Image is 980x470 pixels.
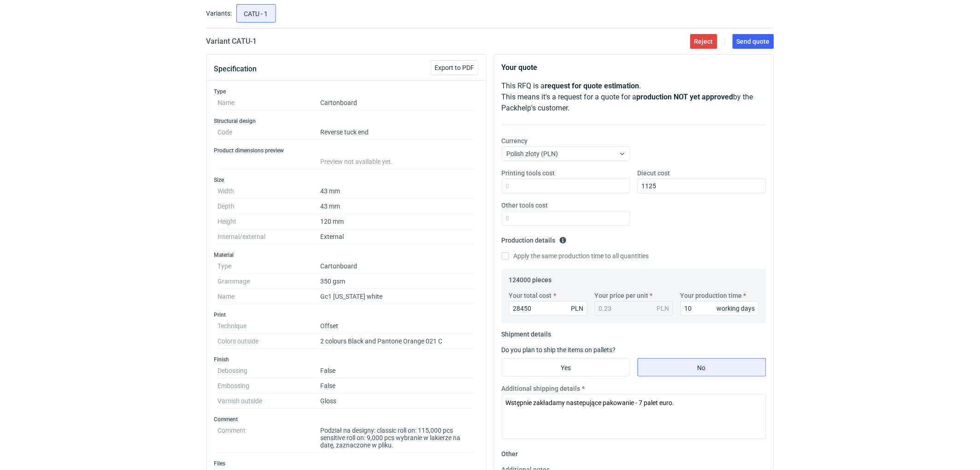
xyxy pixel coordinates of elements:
dt: Grammage [218,274,321,289]
legend: 124000 pieces [509,273,552,284]
textarea: Wstępnie zakładamy nastepujące pakowanie - 7 palet euro. [502,394,766,439]
dd: Offset [321,319,475,334]
h3: Type [214,88,479,95]
h3: Material [214,251,479,259]
label: Variants: [206,9,232,18]
dt: Varnish outside [218,394,321,409]
dd: Podział na designy: classic roll on: 115,000 pcs sensitive roll on: 9,000 pcs wybranie w lakierze... [321,423,475,453]
dd: 43 mm [321,199,475,214]
h3: Product dimensions preview [214,147,479,154]
dt: Name [218,95,321,110]
label: Printing tools cost [502,168,555,178]
span: Export to PDF [435,64,475,71]
input: 0 [681,301,759,316]
dd: 43 mm [321,184,475,199]
legend: Production details [502,233,567,244]
dt: Debossing [218,363,321,378]
strong: Your quote [502,63,538,72]
div: PLN [657,304,669,313]
label: Your production time [681,291,742,300]
dt: Technique [218,319,321,334]
label: Your price per unit [595,291,649,300]
dd: False [321,378,475,394]
input: 0 [502,179,630,193]
dd: Gloss [321,394,475,409]
span: Reject [694,38,713,45]
dt: Embossing [218,378,321,394]
label: Other tools cost [502,201,548,210]
legend: Shipment details [502,327,552,338]
h3: Structural design [214,117,479,125]
h3: Size [214,176,479,184]
span: Preview not available yet. [321,158,393,165]
dd: Cartonboard [321,259,475,274]
dd: 350 gsm [321,274,475,289]
dt: Internal/external [218,229,321,244]
h3: Files [214,460,479,467]
h3: Print [214,311,479,319]
span: Polish złoty (PLN) [507,150,558,157]
dt: Name [218,289,321,304]
dt: Comment [218,423,321,453]
h2: Variant CATU - 1 [206,36,257,47]
label: No [638,358,766,377]
dt: Height [218,214,321,229]
dd: Gc1 [US_STATE] white [321,289,475,304]
label: Apply the same production time to all quantities [502,251,649,261]
dd: 120 mm [321,214,475,229]
button: Export to PDF [431,60,479,75]
dd: 2 colours Black and Pantone Orange 021 C [321,334,475,349]
div: working days [717,304,755,313]
dd: False [321,363,475,378]
dd: External [321,229,475,244]
div: PLN [571,304,584,313]
dt: Depth [218,199,321,214]
strong: production NOT yet approved [637,93,734,101]
button: Reject [690,34,717,49]
dt: Width [218,184,321,199]
label: Currency [502,136,528,145]
dt: Type [218,259,321,274]
dt: Colors outside [218,334,321,349]
button: Specification [214,58,257,80]
input: 0 [638,179,766,193]
h3: Comment [214,416,479,423]
span: Send quote [737,38,770,45]
button: Send quote [733,34,774,49]
p: This RFQ is a . This means it's a request for a quote for a by the Packhelp's customer. [502,81,766,114]
input: 0 [509,301,587,316]
label: Yes [502,358,630,377]
dd: Reverse tuck end [321,125,475,140]
label: Your total cost [509,291,552,300]
legend: Other [502,447,518,458]
label: CATU - 1 [236,4,276,23]
input: 0 [502,211,630,226]
label: Do you plan to ship the items on pallets? [502,346,616,354]
h3: Finish [214,356,479,363]
label: Diecut cost [638,168,670,178]
dt: Code [218,125,321,140]
label: Additional shipping details [502,384,581,393]
strong: request for quote estimation [545,81,640,90]
dd: Cartonboard [321,95,475,110]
